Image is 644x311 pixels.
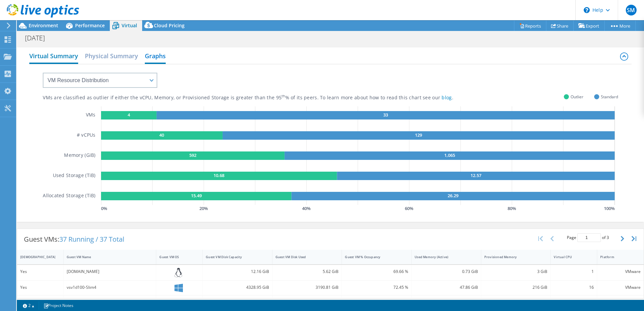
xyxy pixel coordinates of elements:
svg: GaugeChartPercentageAxisTexta [101,205,618,212]
div: 5.62 GiB [276,268,339,275]
div: 12.16 GiB [206,268,269,275]
div: [DEMOGRAPHIC_DATA] [20,255,52,259]
span: Performance [75,22,105,29]
text: 60 % [405,205,413,211]
text: 10.68 [214,172,224,178]
h5: # vCPUs [77,131,96,140]
a: blog [442,94,452,101]
div: Virtual CPU [554,255,586,259]
div: Guest VMs: [17,229,131,250]
span: 37 Running / 37 Total [59,235,124,244]
div: 3 GiB [484,268,548,275]
text: 20 % [199,205,208,211]
text: 40 % [302,205,311,211]
div: 72.45 % [345,284,408,291]
div: VMs are classified as outlier if either the vCPU, Memory, or Provisioned Storage is greater than ... [43,95,487,101]
h5: Memory (GiB) [64,151,95,160]
h1: [DATE] [22,34,55,42]
span: Environment [29,22,58,29]
span: Outlier [571,93,583,101]
h2: Physical Summary [85,49,138,63]
a: 2 [18,301,39,310]
span: Cloud Pricing [154,22,185,29]
div: 16 [554,284,594,291]
div: 4328.95 GiB [206,284,269,291]
text: 80 % [508,205,516,211]
h5: VMs [86,111,96,119]
a: Share [546,21,574,31]
h5: Allocated Storage (TiB) [43,192,95,200]
text: 40 [159,132,164,138]
span: Page of [567,233,609,242]
text: 12.57 [470,172,481,178]
div: Guest VM OS [159,255,191,259]
div: VMware [600,284,641,291]
div: 1 [554,268,594,275]
h2: Graphs [145,49,166,64]
span: 3 [607,235,609,240]
a: Project Notes [39,301,78,310]
a: More [604,21,636,31]
text: 1,065 [444,152,455,158]
div: vsv1d100-Slim4 [67,284,153,291]
div: Platform [600,255,633,259]
text: 33 [383,112,388,118]
span: SM [626,5,637,15]
span: Standard [601,93,618,101]
h2: Virtual Summary [29,49,78,64]
svg: \n [584,7,590,13]
div: 3190.81 GiB [276,284,339,291]
div: Provisioned Memory [484,255,540,259]
div: Guest VM Disk Capacity [206,255,261,259]
text: 592 [189,152,196,158]
div: [DOMAIN_NAME] [67,268,153,275]
text: 0 % [101,205,107,211]
div: 69.66 % [345,268,408,275]
a: Export [573,21,605,31]
text: 129 [415,132,422,138]
text: 100 % [604,205,615,211]
input: jump to page [577,233,601,242]
div: 216 GiB [484,284,548,291]
div: Guest VM % Occupancy [345,255,400,259]
div: 47.86 GiB [415,284,478,291]
div: Used Memory (Active) [415,255,470,259]
div: Yes [20,284,60,291]
a: Reports [514,21,546,31]
span: Virtual [122,22,137,29]
div: VMware [600,268,641,275]
text: 26.29 [448,193,458,199]
h5: Used Storage (TiB) [53,172,96,180]
text: 4 [128,112,130,118]
div: Guest VM Name [67,255,145,259]
div: Guest VM Disk Used [276,255,331,259]
text: 15.49 [191,193,201,199]
div: 0.73 GiB [415,268,478,275]
div: Yes [20,268,60,275]
sup: th [282,94,285,98]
